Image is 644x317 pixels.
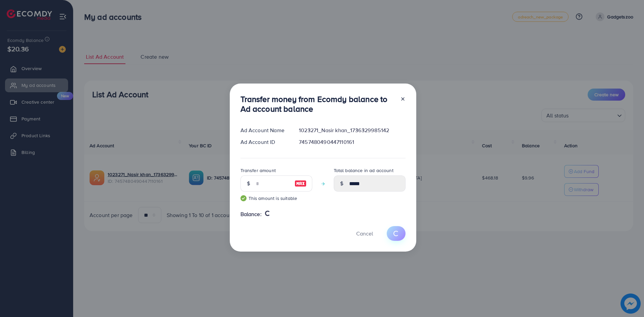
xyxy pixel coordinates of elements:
[235,126,294,134] div: Ad Account Name
[240,167,276,174] label: Transfer amount
[293,126,411,134] div: 1023271_Nasir khan_1736329985142
[240,94,395,114] h3: Transfer money from Ecomdy balance to Ad account balance
[294,179,307,188] img: image
[240,195,312,202] small: This amount is suitable
[348,226,381,241] button: Cancel
[356,230,373,237] span: Cancel
[240,210,262,218] span: Balance:
[240,195,247,201] img: guide
[293,138,411,146] div: 7457480490447110161
[334,167,393,174] label: Total balance in ad account
[235,138,294,146] div: Ad Account ID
